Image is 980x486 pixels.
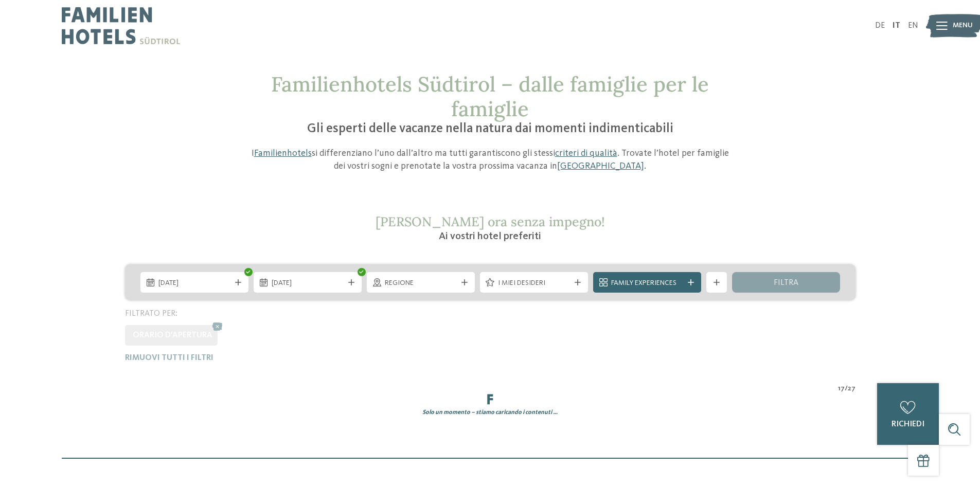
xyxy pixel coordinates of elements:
[307,122,673,135] span: Gli esperti delle vacanze nella natura dai momenti indimenticabili
[877,383,939,445] a: richiedi
[892,420,924,428] span: richiedi
[439,231,541,242] span: Ai vostri hotel preferiti
[246,147,735,173] p: I si differenziano l’uno dall’altro ma tutti garantiscono gli stessi . Trovate l’hotel per famigl...
[117,408,863,417] div: Solo un momento – stiamo caricando i contenuti …
[158,278,230,289] span: [DATE]
[848,384,856,394] span: 27
[557,161,644,171] a: [GEOGRAPHIC_DATA]
[845,384,848,394] span: /
[254,149,312,158] a: Familienhotels
[498,278,570,289] span: I miei desideri
[953,21,973,31] span: Menu
[385,278,457,289] span: Regione
[893,22,900,30] a: IT
[611,278,683,289] span: Family Experiences
[908,22,918,30] a: EN
[376,213,605,230] span: [PERSON_NAME] ora senza impegno!
[555,149,617,158] a: criteri di qualità
[272,278,344,289] span: [DATE]
[838,384,845,394] span: 17
[875,22,885,30] a: DE
[271,71,709,122] span: Familienhotels Südtirol – dalle famiglie per le famiglie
